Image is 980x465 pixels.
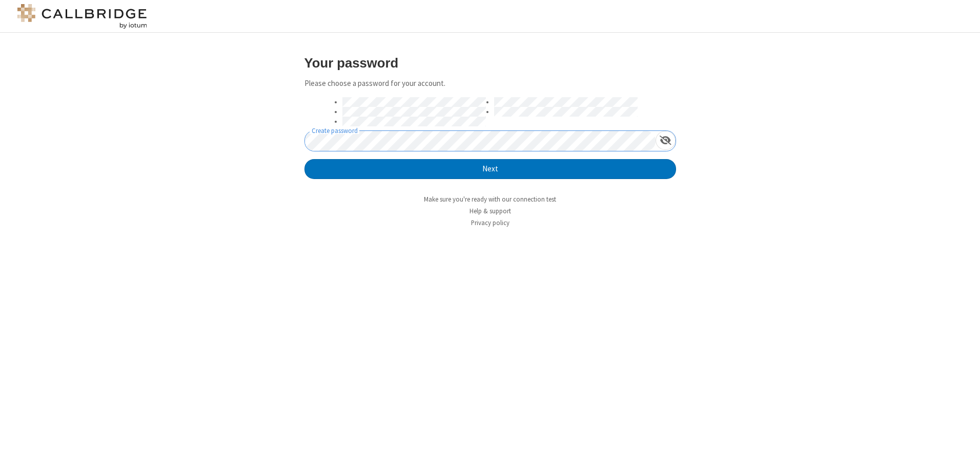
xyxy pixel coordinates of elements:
img: logo@2x.png [15,4,149,29]
a: Make sure you're ready with our connection test [424,195,556,204]
p: Please choose a password for your account. [304,78,676,90]
button: Next [304,159,676,180]
h3: Your password [304,56,676,70]
input: Create password [305,131,656,151]
div: Show password [656,131,676,150]
a: Help & support [469,207,511,215]
a: Privacy policy [471,218,509,227]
